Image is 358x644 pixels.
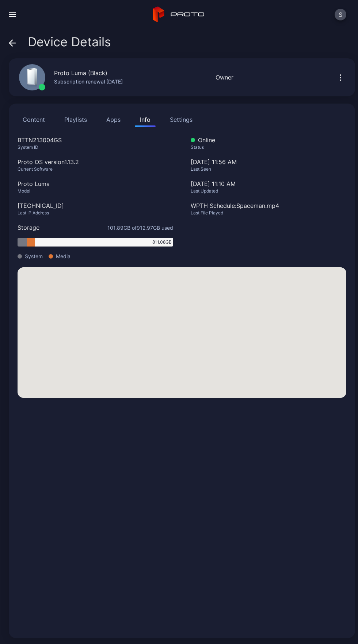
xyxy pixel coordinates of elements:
div: Settings [170,115,193,124]
span: System [25,252,43,260]
span: Media [56,252,71,260]
div: Last Seen [191,166,346,172]
div: Storage [18,223,39,232]
div: Subscription renewal [DATE] [54,77,123,86]
div: [DATE] 11:56 AM [191,158,346,179]
button: Settings [165,112,198,127]
button: Content [18,112,50,127]
div: Online [191,136,346,144]
div: Current Software [18,166,173,172]
button: S [335,9,346,20]
div: Proto OS version 1.13.2 [18,158,173,166]
div: Info [140,115,151,124]
div: Proto Luma [18,179,173,188]
div: WPTH Schedule: Spaceman.mp4 [191,201,346,210]
span: Device Details [28,35,111,49]
div: Last File Played [191,210,346,216]
div: Model [18,188,173,194]
div: Last Updated [191,188,346,194]
button: Playlists [59,112,92,127]
button: Apps [101,112,126,127]
div: Owner [216,73,233,82]
div: [TECHNICAL_ID] [18,201,173,210]
div: Last IP Address [18,210,173,216]
button: Info [135,112,156,127]
span: 101.89 GB of 912.97 GB used [107,224,173,232]
span: 811.08 GB [152,239,172,245]
div: [DATE] 11:10 AM [191,179,346,188]
div: Proto Luma (Black) [54,69,107,77]
div: System ID [18,144,173,150]
div: Status [191,144,346,150]
div: BTTN213004GS [18,136,173,144]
